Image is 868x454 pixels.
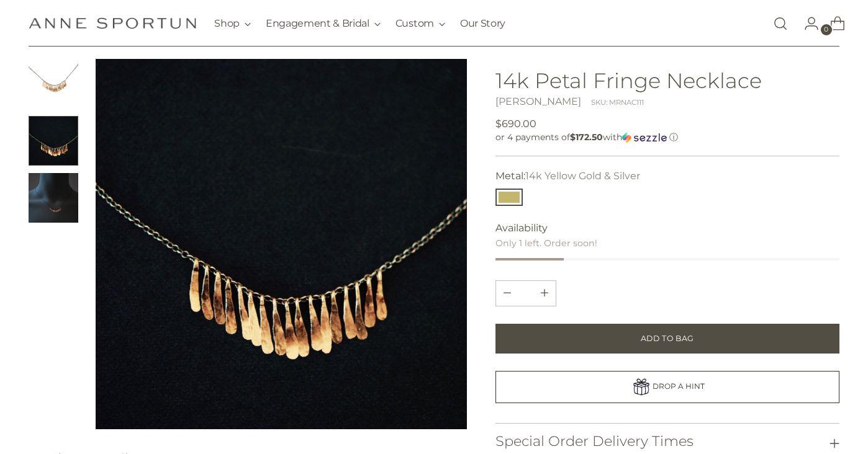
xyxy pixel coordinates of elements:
[641,333,694,344] span: Add to Bag
[495,371,839,403] a: DROP A HINT
[820,11,845,36] a: Open cart modal
[496,281,518,306] button: Add product quantity
[396,10,445,37] button: Custom
[96,59,466,429] img: 14k Petal Fringe Necklace
[29,17,196,29] a: Anne Sportun Fine Jewellery
[622,132,667,143] img: Sezzle
[591,97,644,108] div: SKU: MRNAC111
[495,169,640,184] label: Metal:
[768,11,793,36] a: Open search modal
[495,131,839,143] div: or 4 payments of with
[794,11,819,36] a: Go to the account page
[495,189,523,206] button: 14k Yellow Gold & Silver
[495,117,536,131] span: $690.00
[29,173,78,223] button: Change image to image 3
[495,69,839,92] h1: 14k Petal Fringe Necklace
[570,131,603,143] span: $172.50
[495,131,839,143] div: or 4 payments of$172.50withSezzle Click to learn more about Sezzle
[495,238,597,249] span: Only 1 left. Order soon!
[495,324,839,354] button: Add to Bag
[495,221,548,236] span: Availability
[821,24,832,35] span: 0
[495,434,694,449] h3: Special Order Delivery Times
[29,116,78,166] button: Change image to image 2
[29,59,78,109] button: Change image to image 1
[653,381,705,391] span: DROP A HINT
[214,10,251,37] button: Shop
[525,170,640,182] span: 14k Yellow Gold & Silver
[533,281,556,306] button: Subtract product quantity
[511,281,541,306] input: Product quantity
[460,10,505,37] a: Our Story
[266,10,381,37] button: Engagement & Bridal
[495,96,581,107] a: [PERSON_NAME]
